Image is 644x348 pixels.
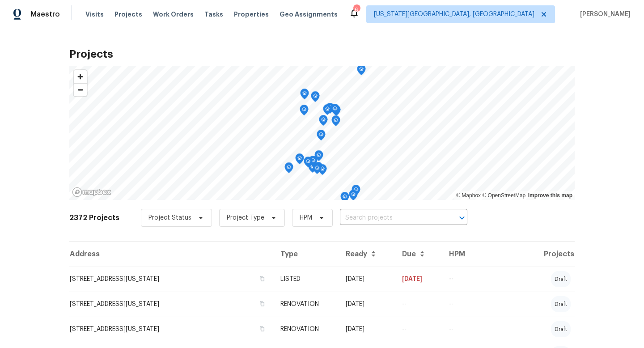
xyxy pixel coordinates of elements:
div: Map marker [323,104,332,118]
div: Map marker [319,115,328,129]
span: Project Type [227,213,264,222]
div: Map marker [318,164,327,178]
td: [DATE] [395,267,442,292]
div: Map marker [300,89,309,102]
div: Map marker [284,162,293,176]
button: Zoom in [74,70,87,83]
button: Zoom out [74,83,87,96]
div: Map marker [340,192,349,206]
span: Project Status [148,213,191,222]
div: draft [551,296,571,312]
td: [DATE] [339,267,395,292]
div: Map marker [295,153,304,167]
div: 6 [353,5,360,14]
td: LISTED [273,267,339,292]
span: Work Orders [153,10,194,19]
div: Map marker [314,150,323,164]
th: Address [69,242,273,267]
span: [US_STATE][GEOGRAPHIC_DATA], [GEOGRAPHIC_DATA] [374,10,534,19]
div: Map marker [300,105,309,119]
div: Map marker [357,64,366,78]
button: Open [456,212,468,224]
td: -- [395,292,442,317]
span: [PERSON_NAME] [576,10,631,19]
span: Projects [114,10,142,19]
div: Map marker [311,91,320,105]
th: Due [395,242,442,267]
a: Mapbox [456,192,481,199]
td: -- [442,292,517,317]
div: Map marker [317,130,326,144]
input: Search projects [340,211,442,225]
div: Map marker [304,157,313,170]
th: Projects [517,242,575,267]
canvas: Map [69,66,575,200]
span: Geo Assignments [280,10,338,19]
div: Map marker [352,185,360,199]
h2: Projects [69,50,575,59]
h2: 2372 Projects [69,213,119,222]
th: Type [273,242,339,267]
button: Copy Address [258,275,266,283]
td: RENOVATION [273,292,339,317]
span: Tasks [204,11,223,17]
span: Properties [234,10,269,19]
span: HPM [300,213,312,222]
div: Map marker [331,115,340,129]
div: Map marker [349,190,358,204]
td: [DATE] [339,292,395,317]
span: Visits [85,10,104,19]
td: [STREET_ADDRESS][US_STATE] [69,317,273,342]
div: draft [551,321,571,337]
div: Map marker [326,103,335,117]
span: Maestro [30,10,60,19]
td: -- [395,317,442,342]
td: RENOVATION [273,317,339,342]
td: -- [442,267,517,292]
th: HPM [442,242,517,267]
a: Improve this map [528,192,572,199]
div: Map marker [330,104,339,118]
td: [STREET_ADDRESS][US_STATE] [69,267,273,292]
a: OpenStreetMap [482,192,525,199]
button: Copy Address [258,300,266,308]
td: -- [442,317,517,342]
td: [STREET_ADDRESS][US_STATE] [69,292,273,317]
div: Map marker [313,163,322,177]
td: [DATE] [339,317,395,342]
div: Map marker [309,156,318,170]
th: Ready [339,242,395,267]
a: Mapbox homepage [72,187,111,197]
div: draft [551,271,571,287]
button: Copy Address [258,325,266,333]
